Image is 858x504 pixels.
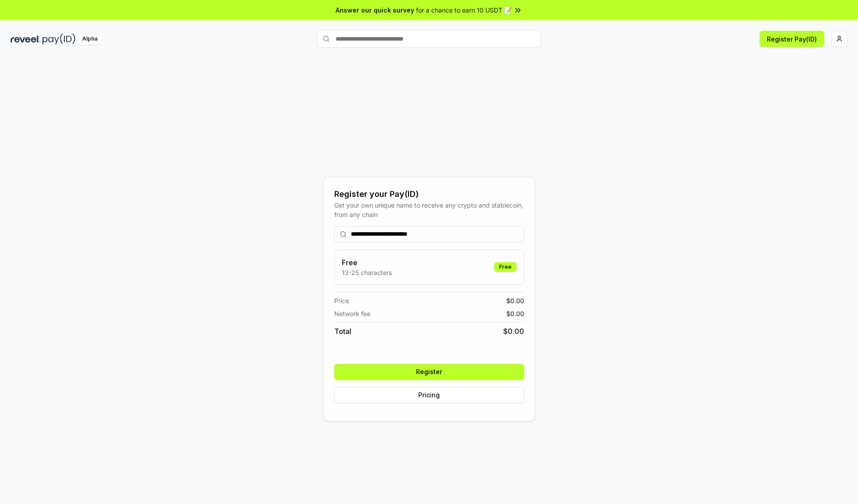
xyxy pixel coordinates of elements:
[503,326,524,337] span: $ 0.00
[334,326,351,337] span: Total
[416,5,512,15] span: for a chance to earn 10 USDT 📝
[334,309,370,318] span: Network fee
[334,296,349,305] span: Price
[334,188,524,200] div: Register your Pay(ID)
[342,268,392,277] p: 13-25 characters
[11,33,41,45] img: reveel_dark
[334,387,524,403] button: Pricing
[506,296,524,305] span: $ 0.00
[760,31,824,47] button: Register Pay(ID)
[342,257,392,268] h3: Free
[334,364,524,380] button: Register
[42,33,76,45] img: pay_id
[334,200,524,219] div: Get your own unique name to receive any crypto and stablecoin, from any chain
[506,309,524,318] span: $ 0.00
[336,5,414,15] span: Answer our quick survey
[494,262,517,272] div: Free
[77,33,102,45] div: Alpha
